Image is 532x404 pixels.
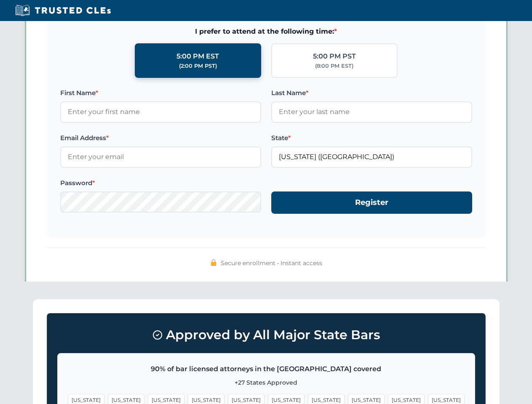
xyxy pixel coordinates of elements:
[271,101,472,122] input: Enter your last name
[271,133,472,143] label: State
[60,101,261,122] input: Enter your first name
[60,146,261,167] input: Enter your email
[315,62,353,70] div: (8:00 PM EST)
[57,324,475,346] h3: Approved by All Major State Bars
[60,88,261,98] label: First Name
[271,146,472,167] input: Florida (FL)
[68,364,465,375] p: 90% of bar licensed attorneys in the [GEOGRAPHIC_DATA] covered
[13,4,113,17] img: Trusted CLEs
[68,378,465,387] p: +27 States Approved
[60,133,261,143] label: Email Address
[271,191,472,214] button: Register
[221,258,322,268] span: Secure enrollment • Instant access
[60,26,472,37] span: I prefer to attend at the following time:
[271,88,472,98] label: Last Name
[179,62,217,70] div: (2:00 PM PST)
[60,178,261,188] label: Password
[313,51,356,62] div: 5:00 PM PST
[210,259,217,266] img: 🔒
[176,51,219,62] div: 5:00 PM EST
